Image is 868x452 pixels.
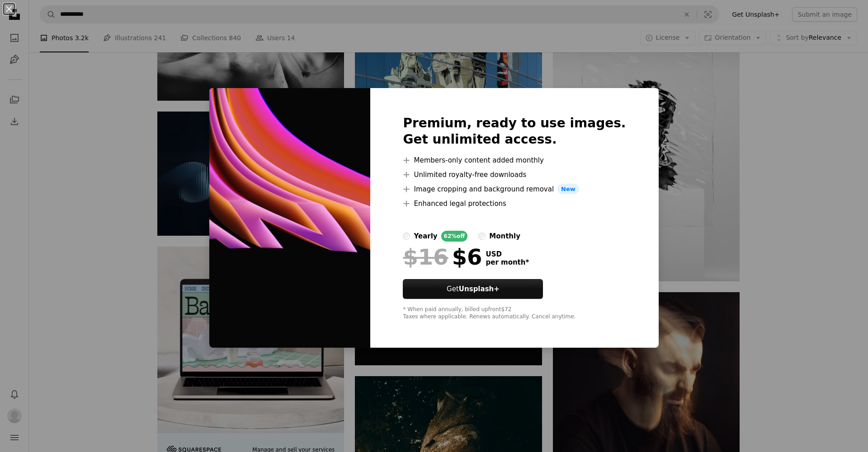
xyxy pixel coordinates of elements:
[403,245,482,269] div: $6
[414,231,437,242] div: yearly
[459,285,500,293] strong: Unsplash+
[557,184,579,195] span: New
[403,306,626,321] div: * When paid annually, billed upfront $72 Taxes where applicable. Renews automatically. Cancel any...
[486,258,529,266] span: per month *
[209,88,370,348] img: premium_photo-1687202582037-47767286e0a8
[403,169,626,180] li: Unlimited royalty-free downloads
[403,198,626,209] li: Enhanced legal protections
[403,155,626,166] li: Members-only content added monthly
[403,279,543,299] a: GetUnsplash+
[441,231,468,242] div: 62% off
[403,115,626,148] h2: Premium, ready to use images. Get unlimited access.
[489,231,520,242] div: monthly
[478,233,486,240] input: monthly
[403,245,448,269] span: $16
[486,250,529,258] span: USD
[403,233,410,240] input: yearly62%off
[403,184,626,195] li: Image cropping and background removal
